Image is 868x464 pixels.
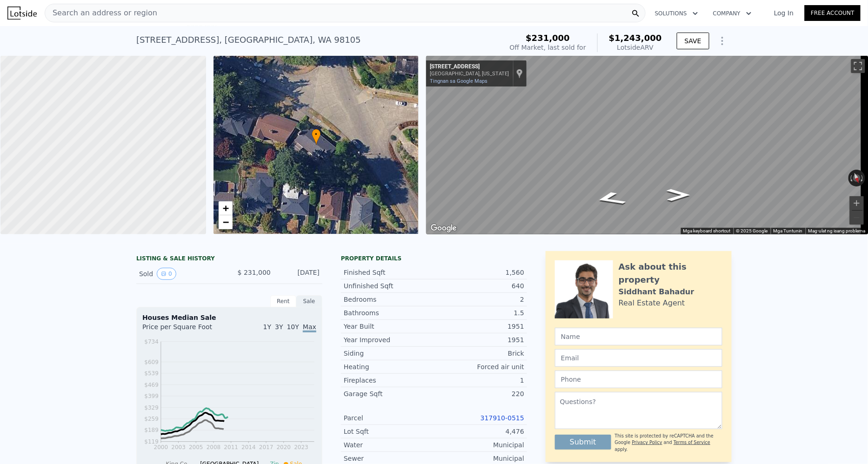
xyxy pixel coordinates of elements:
a: Zoom out [219,215,233,229]
a: Buksan ang lugar na ito sa Google Maps (magbubukas ng bagong window) [428,222,459,234]
div: 2 [434,295,524,304]
div: Parcel [344,413,434,423]
a: Privacy Policy [632,440,662,445]
tspan: 2017 [259,444,274,451]
tspan: $734 [144,338,159,345]
div: Water [344,440,434,450]
tspan: 2008 [207,444,221,451]
div: Ask about this property [619,260,722,286]
tspan: $329 [144,404,159,411]
div: [GEOGRAPHIC_DATA], [US_STATE] [430,71,509,77]
div: Price per Square Foot [142,322,229,337]
tspan: 2005 [189,444,203,451]
div: • [312,129,321,145]
tspan: 2003 [171,444,186,451]
span: $231,000 [526,33,570,43]
div: Brick [434,349,524,358]
path: Magpasilangan, Purdue Ave NE [582,188,640,209]
div: Municipal [434,440,524,450]
tspan: $189 [144,427,159,434]
input: Phone [555,371,722,388]
img: Google [428,222,459,234]
span: Max [303,323,316,332]
div: LISTING & SALE HISTORY [136,255,322,264]
span: © 2025 Google [736,228,768,233]
span: 10Y [287,323,299,331]
button: I-rotate pa-clockwise [861,170,866,186]
div: 220 [434,389,524,398]
a: Log In [763,8,805,18]
div: Sold [139,268,222,280]
div: [STREET_ADDRESS] [430,63,509,71]
div: Unfinished Sqft [344,281,434,291]
button: I-rotate pa-counterclockwise [848,170,854,186]
span: Search an address or region [45,7,157,19]
span: 3Y [275,323,283,331]
tspan: $609 [144,359,159,365]
div: Rent [270,295,296,307]
div: Sewer [344,454,434,463]
div: Year Improved [344,335,434,345]
tspan: 2000 [154,444,168,451]
tspan: $259 [144,416,159,423]
div: Municipal [434,454,524,463]
div: Heating [344,362,434,371]
div: 1,560 [434,268,524,277]
a: Mga Tuntunin (bubukas sa bagong tab) [774,228,803,233]
button: Show Options [713,32,732,50]
img: Lotside [7,7,37,20]
button: I-toggle ang fullscreen view [851,59,865,73]
span: − [222,216,228,228]
a: Terms of Service [674,440,710,445]
span: 1Y [263,323,271,331]
span: • [312,130,321,139]
div: 1 [434,376,524,385]
div: Property details [341,255,527,262]
div: Fireplaces [344,376,434,385]
div: Bedrooms [344,295,434,304]
tspan: $399 [144,393,159,400]
div: [STREET_ADDRESS] , [GEOGRAPHIC_DATA] , WA 98105 [136,33,361,46]
div: Off Market, last sold for [510,43,586,52]
button: SAVE [677,33,709,49]
div: [DATE] [278,268,320,280]
tspan: $539 [144,371,159,377]
a: 317910-0515 [481,414,524,422]
button: I-reset ang view [850,169,863,187]
button: View historical data [157,268,176,280]
button: Submit [555,435,611,450]
a: Zoom in [219,201,233,215]
div: Siding [344,349,434,358]
div: 1951 [434,335,524,345]
div: Houses Median Sale [142,313,316,322]
span: $1,243,000 [609,33,662,43]
tspan: $469 [144,382,159,388]
a: Mag-ulat ng isang problema [808,228,866,233]
input: Email [555,349,722,367]
div: Bathrooms [344,308,434,318]
input: Name [555,328,722,345]
div: Garage Sqft [344,389,434,398]
button: Mag-zoom in [850,196,864,210]
button: Solutions [648,5,706,22]
div: 640 [434,281,524,291]
button: Mag-zoom out [850,211,864,225]
div: 1.5 [434,308,524,318]
span: $ 231,000 [238,269,271,276]
div: Lotside ARV [609,43,662,52]
tspan: 2023 [294,444,309,451]
div: Siddhant Bahadur [619,286,694,298]
a: Ipakita ang lokasyon sa mapa [516,68,523,79]
a: Free Account [805,5,861,21]
tspan: 2020 [277,444,291,451]
div: 1951 [434,322,524,331]
a: Tingnan sa Google Maps [430,78,487,84]
div: This site is protected by reCAPTCHA and the Google and apply. [615,433,722,453]
path: Magpakanluran, Purdue Ave NE [657,186,700,204]
tspan: $119 [144,439,159,445]
span: + [222,202,228,214]
button: Company [706,5,759,22]
div: Year Built [344,322,434,331]
div: Lot Sqft [344,427,434,436]
div: Real Estate Agent [619,298,685,309]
